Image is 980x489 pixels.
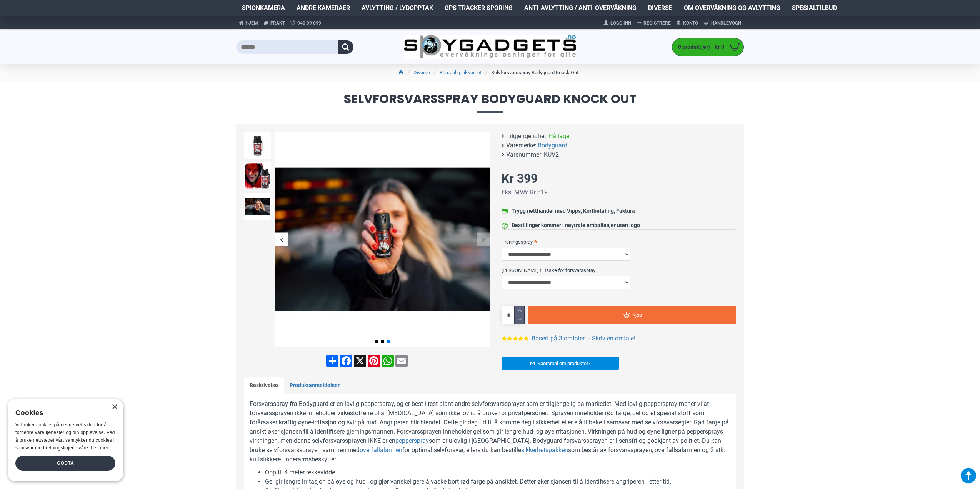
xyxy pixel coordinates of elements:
a: overfallalarmen [360,446,402,455]
div: Godta [15,456,115,471]
a: Registrere [634,17,673,29]
span: Avlytting / Lydopptak [362,3,433,13]
img: Forsvarsspray - Lovlig Pepperspray - SpyGadgets.no [275,132,490,347]
a: Konto [673,17,701,29]
a: Share [325,355,339,367]
img: Forsvarsspray - Lovlig Pepperspray - SpyGadgets.no [244,162,271,189]
div: Next slide [477,233,490,246]
img: SpyGadgets.no [404,35,577,60]
span: Go to slide 3 [387,340,390,343]
b: Varenummer: [506,150,543,159]
a: pepperspray [395,436,429,446]
b: - [588,335,590,342]
span: Spesialtilbud [792,3,837,13]
a: Spørsmål om produktet? [502,357,619,370]
a: 0 produkt(er) - Kr 0 [672,38,743,56]
a: Les mer, opens a new window [91,445,108,451]
a: sikkerhetspakken [521,446,568,455]
span: Frakt [270,20,285,27]
span: GPS Tracker Sporing [445,3,513,13]
span: Spionkamera [242,3,285,13]
span: Om overvåkning og avlytting [684,3,780,13]
span: Go to slide 2 [381,340,384,343]
span: Selvforsvarsspray Bodyguard Knock Out [236,93,744,112]
span: 0 produkt(er) - Kr 0 [672,43,726,51]
img: Forsvarsspray - Lovlig Pepperspray - SpyGadgets.no [244,193,271,220]
a: Facebook [339,355,353,367]
span: Anti-avlytting / Anti-overvåkning [524,3,637,13]
a: Pinterest [367,355,381,367]
li: Opp til 4 meter rekkevidde. [265,468,730,477]
span: Kjøp [632,312,642,317]
a: Basert på 3 omtaler. [532,334,586,343]
div: Trygg netthandel med Vipps, Kortbetaling, Faktura [512,207,635,215]
p: Forsvarsspray fra Bodyguard er en lovlig pepperspray, og er best i test blant andre selvforsvarss... [250,399,730,464]
a: Produktanmeldelser [284,377,345,394]
a: Personlig sikkerhet [440,69,482,77]
img: Forsvarsspray - Lovlig Pepperspray - SpyGadgets.no [244,132,271,159]
a: Diverse [413,69,430,77]
div: Previous slide [275,233,288,246]
span: KUV2 [544,150,559,159]
span: Konto [683,20,698,27]
div: Close [112,404,117,410]
div: Kr 399 [502,169,538,188]
a: Beskrivelse [244,377,284,394]
span: Hjem [245,20,258,27]
div: Bestillinger kommer i nøytrale emballasjer uten logo [512,221,640,229]
span: Registrere [643,20,671,27]
a: Email [395,355,408,367]
a: X [353,355,367,367]
span: Diverse [648,3,672,13]
span: Logg Inn [610,20,631,27]
a: Skriv en omtale! [592,334,635,343]
span: Andre kameraer [297,3,350,13]
label: Treningsspray [502,235,736,248]
label: [PERSON_NAME] til taske for forsvarsspray [502,264,736,276]
li: Gel gir lengre irritasjon på øye og hud , og gjør vanskeligere å vaske bort rød farge på ansiktet... [265,477,730,486]
b: Varemerke: [506,141,537,150]
a: Logg Inn [601,17,634,29]
span: På lager [549,132,571,141]
a: Handlevogn [701,17,744,29]
a: WhatsApp [381,355,395,367]
b: Tilgjengelighet: [506,132,548,141]
span: Handlevogn [711,20,741,27]
span: 940 99 099 [297,20,321,27]
a: Frakt [261,16,288,30]
a: Bodyguard [538,141,567,150]
span: Vi bruker cookies på denne nettsiden for å forbedre våre tjenester og din opplevelse. Ved å bruke... [15,422,115,450]
span: Go to slide 1 [375,340,378,343]
a: Hjem [236,16,261,30]
div: Cookies [15,405,110,421]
